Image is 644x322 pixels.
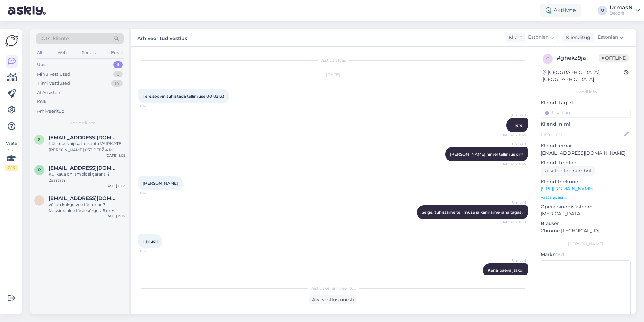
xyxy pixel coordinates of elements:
span: Tere.soovin tühistada tellimuse 80182133 [143,93,224,99]
span: Nähtud ✓ 8:45 [501,133,526,138]
span: raido.liitmae@gmail.com [49,165,119,171]
img: Askly Logo [5,34,18,47]
div: Web [56,48,68,57]
span: larry8916@gmail.com [49,195,119,202]
input: Lisa nimi [541,131,623,138]
div: Kõik [37,99,47,105]
span: Selge, tühistame tellimuse ja kanname raha tagasi. [422,210,523,215]
span: Tere! [514,123,523,128]
div: [DATE] 11:53 [105,183,125,188]
span: g [546,56,549,61]
div: 2 / 3 [5,165,18,171]
div: Uus [37,61,46,68]
div: 6 [113,71,123,78]
label: Arhiveeritud vestlus [137,33,187,42]
span: Otsi kliente [42,35,69,42]
p: Klienditeekond [541,178,631,185]
span: Tänud ! [143,239,158,244]
div: 3 [113,61,123,68]
div: [DATE] [138,72,528,78]
div: Aktiivne [540,4,581,17]
div: # ghekz9ja [557,54,599,62]
span: Vestlus on arhiveeritud [310,285,356,291]
span: Estonian [528,34,549,41]
span: UrmasN [501,142,526,147]
span: Nähtud ✓ 8:45 [501,162,526,167]
div: Klient [506,34,522,41]
span: Nähtud ✓ 8:50 [501,220,526,225]
div: Email [110,48,124,57]
div: Kliendi info [541,89,631,95]
span: [PERSON_NAME] nimel tellimus on? [450,152,523,157]
div: Kui kaua on lampidel garantii? 2aastat? [49,171,125,183]
p: Kliendi telefon [541,159,631,166]
div: Vestlus algas [138,57,528,63]
span: Estonian [598,34,618,41]
span: Kena päeva jätku! [488,268,523,273]
div: [PERSON_NAME] [541,241,631,247]
div: Decora [610,10,633,16]
span: UrmasN [501,113,526,118]
span: Uued vestlused [64,120,96,126]
p: Chrome [TECHNICAL_ID] [541,227,631,234]
div: Tiimi vestlused [37,80,70,87]
div: UrmasN [610,5,633,10]
input: Lisa tag [541,108,631,118]
span: [PERSON_NAME] [143,181,178,186]
span: 8:51 [140,249,165,254]
div: Minu vestlused [37,71,70,78]
p: Kliendi nimi [541,120,631,128]
p: Märkmed [541,251,631,258]
div: [GEOGRAPHIC_DATA], [GEOGRAPHIC_DATA] [543,69,624,83]
span: 8dkristina@gmail.com [49,135,119,141]
div: Küsimus vaipkatte kohta VAIPKATE [PERSON_NAME] 033 BEEŽ 4 M. Justkui näitab, et on antud toodet a... [49,141,125,153]
p: Kliendi email [541,142,631,150]
span: 8:48 [140,191,165,196]
span: 8:40 [140,104,165,109]
span: 8 [38,137,41,142]
a: UrmasNDecora [610,5,640,16]
span: UrmasN [501,258,526,263]
span: UrmasN [501,200,526,205]
div: 14 [111,80,123,87]
div: AI Assistent [37,89,62,96]
p: Kliendi tag'id [541,99,631,106]
div: U [598,6,607,15]
div: Vaata siia [5,140,18,171]
div: [DATE] 8:09 [106,153,125,158]
span: l [38,198,41,203]
div: All [36,48,43,57]
span: r [38,167,41,172]
div: Küsi telefoninumbrit [541,166,595,176]
div: või on kokgu vee tõstmine.?Maksimaalne tõstekõrgus: 6 m + Maksimaalne uputussügavus: 7 m. ette tä... [49,202,125,214]
div: Socials [80,48,97,57]
div: [DATE] 19:12 [105,214,125,219]
a: [URL][DOMAIN_NAME] [541,186,593,192]
p: Operatsioonisüsteem [541,203,631,210]
div: Klienditugi [563,34,592,41]
p: Vaata edasi ... [541,194,631,200]
div: Arhiveeritud [37,108,65,115]
p: [EMAIL_ADDRESS][DOMAIN_NAME] [541,150,631,157]
div: Ava vestlus uuesti [309,295,357,304]
p: [MEDICAL_DATA] [541,210,631,217]
p: Brauser [541,220,631,227]
span: Offline [599,54,629,62]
